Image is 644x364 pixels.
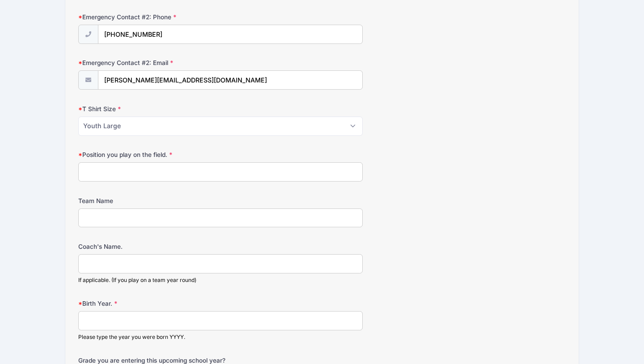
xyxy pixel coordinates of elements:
label: Team Name [78,196,241,205]
label: Position you play on the field. [78,150,241,159]
label: Birth Year. [78,299,241,308]
input: email@email.com [98,70,363,90]
label: T Shirt Size [78,104,241,113]
div: If applicable. (If you play on a team year round) [78,276,363,284]
label: Emergency Contact #2: Email [78,58,241,67]
label: Emergency Contact #2: Phone [78,13,241,22]
input: (xxx) xxx-xxxx [98,25,363,44]
div: Please type the year you were born YYYY. [78,333,363,341]
label: Coach's Name. [78,242,241,251]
